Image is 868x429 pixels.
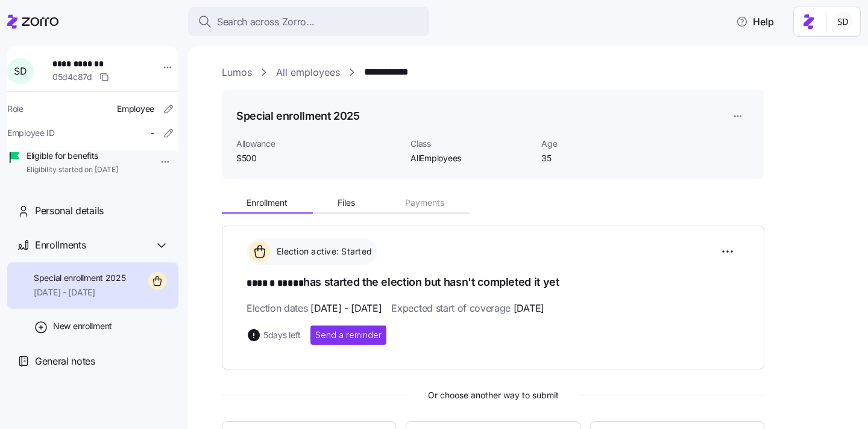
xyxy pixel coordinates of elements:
[151,127,154,139] span: -
[310,326,386,345] button: Send a reminder
[541,152,662,164] span: 35
[117,103,154,115] span: Employee
[35,238,86,253] span: Enrollments
[514,301,544,316] span: [DATE]
[726,10,784,34] button: Help
[53,320,112,332] span: New enrollment
[247,199,288,207] span: Enrollment
[7,103,24,115] span: Role
[35,354,95,369] span: General notes
[35,203,104,218] span: Personal details
[541,138,662,150] span: Age
[834,12,853,31] img: 038087f1531ae87852c32fa7be65e69b
[7,127,55,139] span: Employee ID
[338,199,355,207] span: Files
[247,301,382,316] span: Election dates
[217,14,315,29] span: Search across Zorro...
[236,108,360,123] h1: Special enrollment 2025
[236,138,401,150] span: Allowance
[276,65,340,80] a: All employees
[14,66,27,76] span: S D
[52,71,92,83] span: 05d4c87d
[236,152,401,164] span: $500
[34,272,126,284] span: Special enrollment 2025
[410,138,532,150] span: Class
[410,152,532,164] span: AllEmployees
[222,389,764,402] span: Or choose another way to submit
[188,7,429,36] button: Search across Zorro...
[273,245,372,258] span: Election active: Started
[34,286,126,298] span: [DATE] - [DATE]
[247,274,740,291] h1: has started the election but hasn't completed it yet
[310,301,382,316] span: [DATE] - [DATE]
[27,150,118,162] span: Eligible for benefits
[222,65,252,80] a: Lumos
[315,329,382,341] span: Send a reminder
[391,301,544,316] span: Expected start of coverage
[27,165,118,175] span: Eligibility started on [DATE]
[736,14,774,29] span: Help
[405,199,444,207] span: Payments
[263,329,301,341] span: 5 days left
